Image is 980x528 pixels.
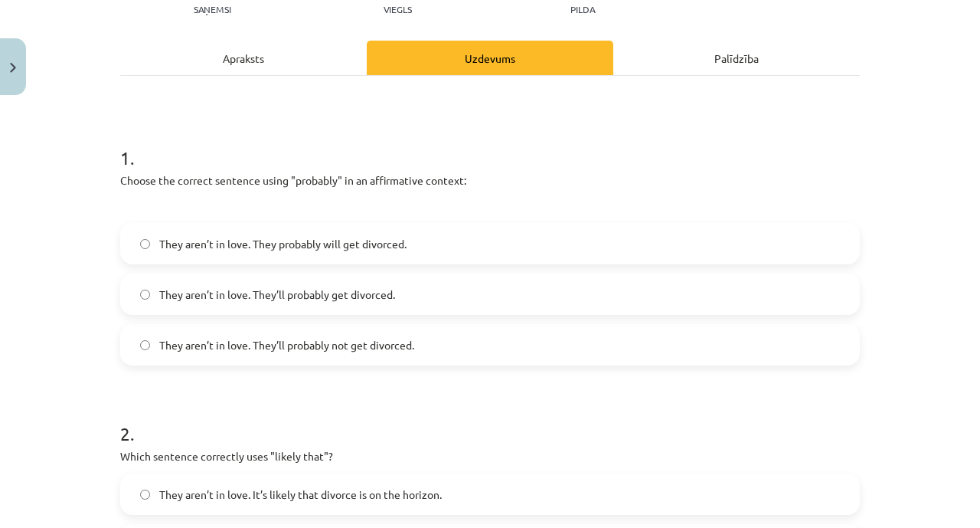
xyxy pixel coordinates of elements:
div: Palīdzība [613,41,860,75]
input: They aren’t in love. They’ll probably get divorced. [140,290,150,300]
input: They aren’t in love. It’s likely that divorce is on the horizon. [140,490,150,500]
img: icon-close-lesson-0947bae3869378f0d4975bcd49f059093ad1ed9edebbc8119c70593378902aed.svg [10,63,16,73]
div: Apraksts [120,41,367,75]
h1: 1 . [120,120,860,168]
h1: 2 . [120,396,860,444]
span: They aren’t in love. They’ll probably get divorced. [159,287,395,303]
span: They aren’t in love. They’ll probably not get divorced. [159,337,414,353]
input: They aren’t in love. They probably will get divorced. [140,239,150,249]
input: They aren’t in love. They’ll probably not get divorced. [140,340,150,350]
p: Which sentence correctly uses "likely that"? [120,448,860,464]
span: They aren’t in love. They probably will get divorced. [159,236,407,252]
span: They aren’t in love. It’s likely that divorce is on the horizon. [159,487,442,503]
div: Uzdevums [367,41,613,75]
p: pilda [570,4,595,15]
p: Viegls [384,4,412,15]
p: Choose the correct sentence using "probably" in an affirmative context: [120,172,860,189]
p: Saņemsi [188,4,237,15]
